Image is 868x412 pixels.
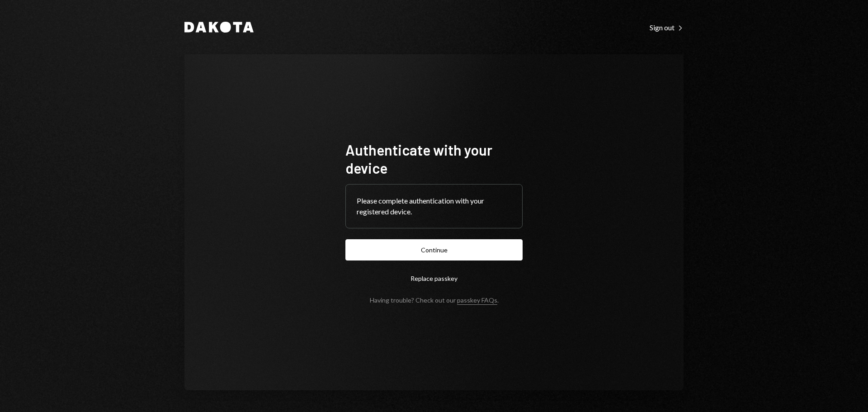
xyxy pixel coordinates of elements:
[345,239,523,260] button: Continue
[650,22,684,32] a: Sign out
[345,141,523,177] h1: Authenticate with your device
[457,296,497,305] a: passkey FAQs
[345,268,523,289] button: Replace passkey
[357,195,511,217] div: Please complete authentication with your registered device.
[370,296,499,304] div: Having trouble? Check out our .
[650,23,684,32] div: Sign out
